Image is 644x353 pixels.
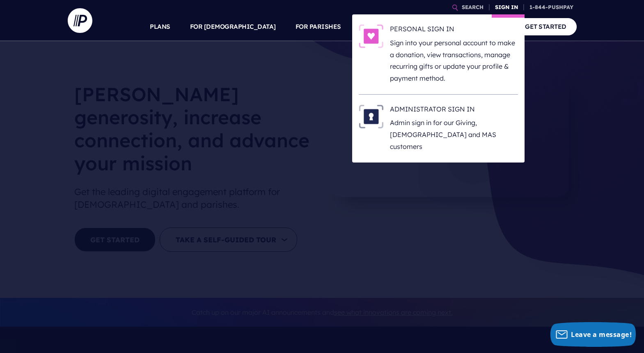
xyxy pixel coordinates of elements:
a: FOR PARISHES [296,12,341,41]
a: ADMINISTRATOR SIGN IN - Illustration ADMINISTRATOR SIGN IN Admin sign in for our Giving, [DEMOGRA... [359,105,518,153]
a: SOLUTIONS [361,12,397,41]
a: EXPLORE [417,12,445,41]
h6: PERSONAL SIGN IN [390,24,518,37]
button: Leave a message! [550,322,636,347]
span: Leave a message! [571,330,632,339]
img: ADMINISTRATOR SIGN IN - Illustration [359,105,383,128]
img: PERSONAL SIGN IN - Illustration [359,24,383,48]
p: Admin sign in for our Giving, [DEMOGRAPHIC_DATA] and MAS customers [390,117,518,152]
a: PLANS [150,12,170,41]
p: Sign into your personal account to make a donation, view transactions, manage recurring gifts or ... [390,37,518,84]
a: GET STARTED [515,18,577,35]
a: PERSONAL SIGN IN - Illustration PERSONAL SIGN IN Sign into your personal account to make a donati... [359,24,518,84]
a: FOR [DEMOGRAPHIC_DATA] [190,12,276,41]
a: COMPANY [465,12,495,41]
h6: ADMINISTRATOR SIGN IN [390,105,518,117]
